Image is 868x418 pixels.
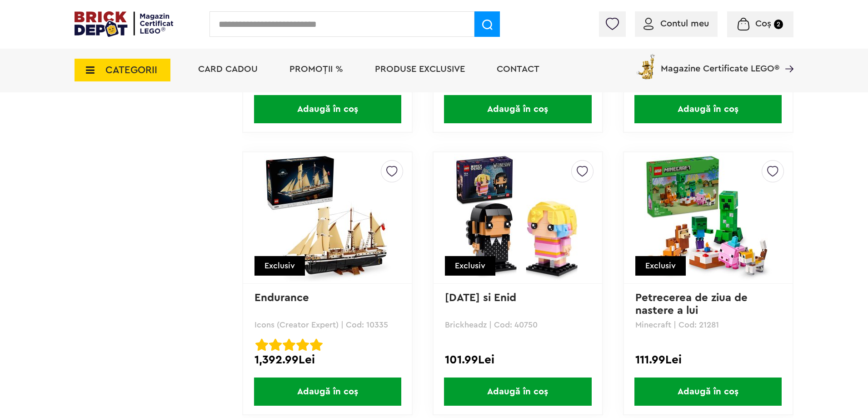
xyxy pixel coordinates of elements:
[264,154,391,282] img: Endurance
[774,20,783,29] small: 2
[289,65,343,74] a: PROMOȚII %
[105,65,157,75] span: CATEGORII
[624,378,793,406] a: Adaugă în coș
[254,354,400,366] div: 1,392.99Lei
[444,95,591,123] span: Adaugă în coș
[635,256,686,276] div: Exclusiv
[445,321,591,329] p: Brickheadz | Cod: 40750
[310,338,323,351] img: Evaluare cu stele
[445,354,591,366] div: 101.99Lei
[198,65,258,74] a: Card Cadou
[644,154,772,282] img: Petrecerea de ziua de nastere a lui Purcelus
[434,95,602,123] a: Adaugă în coș
[445,292,516,303] a: [DATE] si Enid
[296,338,309,351] img: Evaluare cu stele
[254,321,400,329] p: Icons (Creator Expert) | Cod: 10335
[444,378,591,406] span: Adaugă în coș
[644,19,709,28] a: Contul meu
[634,378,782,406] span: Adaugă în coș
[635,354,781,366] div: 111.99Lei
[661,52,779,73] span: Magazine Certificate LEGO®
[779,52,793,61] a: Magazine Certificate LEGO®
[269,338,282,351] img: Evaluare cu stele
[283,338,295,351] img: Evaluare cu stele
[445,256,495,276] div: Exclusiv
[454,154,581,282] img: Wednesday si Enid
[635,292,751,329] a: Petrecerea de ziua de nastere a lui [PERSON_NAME]
[254,378,401,406] span: Adaugă în coș
[243,378,412,406] a: Adaugă în coș
[254,292,309,303] a: Endurance
[434,378,602,406] a: Adaugă în coș
[255,338,268,351] img: Evaluare cu stele
[243,95,412,123] a: Adaugă în coș
[497,65,539,74] a: Contact
[635,321,781,329] p: Minecraft | Cod: 21281
[634,95,782,123] span: Adaugă în coș
[254,95,401,123] span: Adaugă în coș
[254,256,305,276] div: Exclusiv
[755,19,771,28] span: Coș
[624,95,793,123] a: Adaugă în coș
[660,19,709,28] span: Contul meu
[375,65,465,74] a: Produse exclusive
